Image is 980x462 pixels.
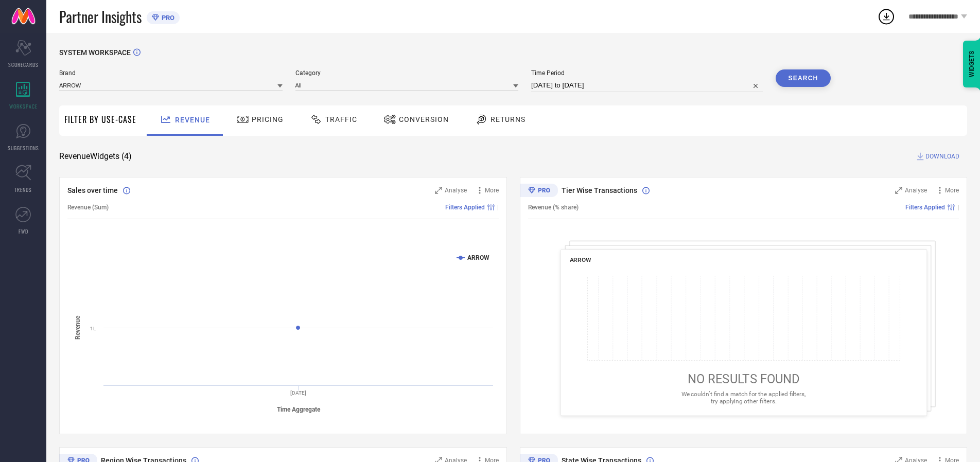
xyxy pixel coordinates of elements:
[295,69,519,77] span: Category
[925,151,959,162] span: DOWNLOAD
[59,6,142,27] span: Partner Insights
[19,227,28,235] span: FWD
[277,406,321,413] tspan: Time Aggregate
[290,390,306,396] text: [DATE]
[159,14,174,22] span: PRO
[325,115,357,123] span: Traffic
[445,187,467,194] span: Analyse
[905,187,927,194] span: Analyse
[252,115,284,123] span: Pricing
[64,113,136,126] span: Filter By Use-Case
[8,61,39,68] span: SCORECARDS
[957,204,959,211] span: |
[569,256,591,263] span: ARROW
[945,187,959,194] span: More
[74,315,81,340] tspan: Revenue
[877,7,896,26] div: Open download list
[531,69,763,77] span: Time Period
[8,144,39,152] span: SUGGESTIONS
[531,79,763,92] input: Select time period
[520,184,558,199] div: Premium
[497,204,499,211] span: |
[491,115,526,123] span: Returns
[905,204,945,211] span: Filters Applied
[9,102,38,110] span: WORKSPACE
[681,390,806,404] span: We couldn’t find a match for the applied filters, try applying other filters.
[59,151,132,162] span: Revenue Widgets ( 4 )
[67,204,109,211] span: Revenue (Sum)
[399,115,449,123] span: Conversion
[67,186,118,194] span: Sales over time
[175,116,210,124] span: Revenue
[90,326,96,331] text: 1L
[445,204,485,211] span: Filters Applied
[895,187,902,194] svg: Zoom
[485,187,499,194] span: More
[14,186,32,193] span: TRENDS
[59,69,283,77] span: Brand
[59,48,131,57] span: SYSTEM WORKSPACE
[528,204,579,211] span: Revenue (% share)
[467,254,489,261] text: ARROW
[776,69,831,87] button: Search
[687,372,799,386] span: NO RESULTS FOUND
[562,186,637,194] span: Tier Wise Transactions
[435,187,442,194] svg: Zoom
